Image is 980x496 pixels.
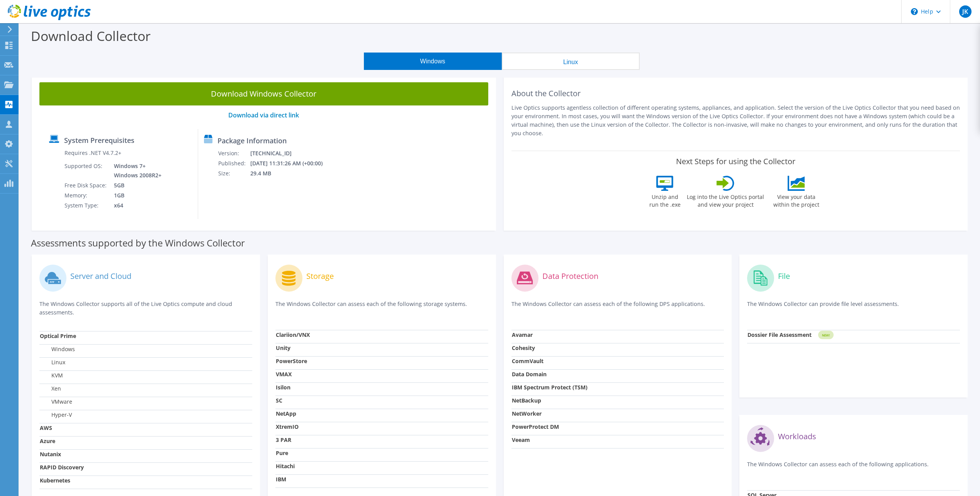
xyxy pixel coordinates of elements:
[512,436,530,443] strong: Veeam
[64,190,108,200] td: Memory:
[218,158,250,168] td: Published:
[218,168,250,178] td: Size:
[512,331,533,338] strong: Avamar
[40,345,75,353] label: Windows
[40,437,55,445] strong: Azure
[276,397,282,404] strong: SC
[276,384,290,391] strong: Isilon
[276,331,310,338] strong: Clariion/VNX
[512,384,588,391] strong: IBM Spectrum Protect (TSM)
[647,191,683,209] label: Unzip and run the .exe
[40,464,84,471] strong: RAPID Discovery
[108,161,163,180] td: Windows 7+ Windows 2008R2+
[250,158,333,168] td: [DATE] 11:31:26 AM (+00:00)
[64,136,134,144] label: System Prerequisites
[511,89,960,98] h2: About the Collector
[39,300,252,317] p: The Windows Collector supports all of the Live Optics compute and cloud assessments.
[747,460,960,476] p: The Windows Collector can assess each of the following applications.
[40,477,70,484] strong: Kubernetes
[542,272,598,280] label: Data Protection
[276,370,292,378] strong: VMAX
[747,300,960,316] p: The Windows Collector can provide file level assessments.
[911,8,918,15] svg: \n
[511,104,960,138] p: Live Optics supports agentless collection of different operating systems, appliances, and applica...
[778,433,816,440] label: Workloads
[822,333,830,337] tspan: NEW!
[108,180,163,190] td: 5GB
[275,300,488,316] p: The Windows Collector can assess each of the following storage systems.
[364,53,502,70] button: Windows
[512,357,544,365] strong: CommVault
[276,410,296,417] strong: NetApp
[276,423,299,430] strong: XtremIO
[70,272,131,280] label: Server and Cloud
[108,190,163,200] td: 1GB
[40,398,72,406] label: VMware
[65,149,121,157] label: Requires .NET V4.7.2+
[217,137,287,144] label: Package Information
[768,191,824,209] label: View your data within the project
[40,411,72,419] label: Hyper-V
[676,157,795,166] label: Next Steps for using the Collector
[686,191,764,209] label: Log into the Live Optics portal and view your project
[64,200,108,211] td: System Type:
[31,239,245,247] label: Assessments supported by the Windows Collector
[512,344,535,352] strong: Cohesity
[512,423,559,430] strong: PowerProtect DM
[40,424,52,431] strong: AWS
[276,476,286,483] strong: IBM
[778,272,790,280] label: File
[64,161,108,180] td: Supported OS:
[276,344,290,352] strong: Unity
[250,148,333,158] td: [TECHNICAL_ID]
[40,385,61,392] label: Xen
[511,300,724,316] p: The Windows Collector can assess each of the following DPS applications.
[276,357,307,365] strong: PowerStore
[306,272,334,280] label: Storage
[512,410,542,417] strong: NetWorker
[228,111,299,119] a: Download via direct link
[40,450,61,458] strong: Nutanix
[39,82,488,105] a: Download Windows Collector
[276,462,295,470] strong: Hitachi
[747,331,812,338] strong: Dossier File Assessment
[108,200,163,211] td: x64
[218,148,250,158] td: Version:
[40,372,63,379] label: KVM
[512,370,547,378] strong: Data Domain
[40,332,76,340] strong: Optical Prime
[250,168,333,178] td: 29.4 MB
[502,53,640,70] button: Linux
[64,180,108,190] td: Free Disk Space:
[276,436,291,443] strong: 3 PAR
[959,5,972,18] span: JK
[31,27,151,45] label: Download Collector
[512,397,541,404] strong: NetBackup
[40,358,65,366] label: Linux
[276,449,288,457] strong: Pure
